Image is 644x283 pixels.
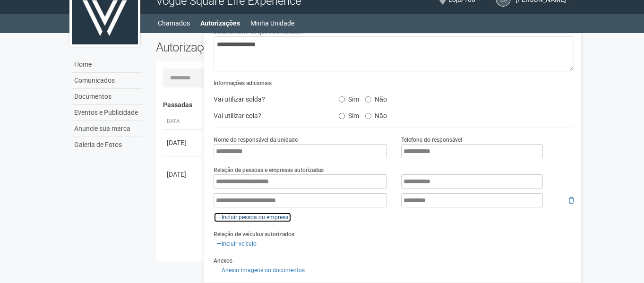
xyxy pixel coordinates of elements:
label: Sim [339,109,359,120]
i: Remover [568,197,574,204]
a: Chamados [158,17,190,30]
label: Relação de pessoas e empresas autorizadas [214,166,324,174]
a: Home [72,57,142,73]
div: Vai utilizar cola? [206,109,331,123]
a: Documentos [72,89,142,105]
div: [DATE] [167,170,202,179]
h2: Autorizações [156,40,358,54]
label: Anexos [214,257,232,265]
label: Telefone do responsável [401,136,462,144]
label: Nome do responsável da unidade [214,136,298,144]
input: Não [365,96,371,103]
div: Vai utilizar solda? [206,92,331,106]
a: Galeria de Fotos [72,137,142,153]
label: Não [365,92,387,103]
a: Incluir veículo [214,239,259,249]
label: Não [365,109,387,120]
th: Data [163,114,206,129]
a: Autorizações [200,17,240,30]
div: [DATE] [167,138,202,147]
a: Anexar imagens ou documentos [214,265,308,275]
label: Informações adicionais [214,79,272,87]
input: Sim [339,96,345,103]
a: Eventos e Publicidade [72,105,142,121]
a: Minha Unidade [250,17,294,30]
label: Sim [339,92,359,103]
a: Incluir pessoa ou empresa [214,212,292,223]
a: Anuncie sua marca [72,121,142,137]
a: Comunicados [72,73,142,89]
label: Relação de veículos autorizados [214,230,294,239]
input: Sim [339,113,345,119]
h4: Passadas [163,102,568,109]
input: Não [365,113,371,119]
